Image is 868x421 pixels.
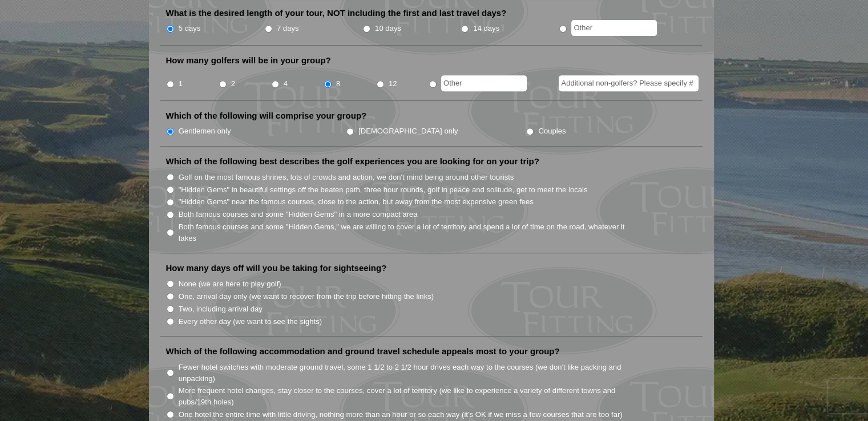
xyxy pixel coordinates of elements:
label: Both famous courses and some "Hidden Gems" in a more compact area [179,209,418,220]
label: None (we are here to play golf) [179,278,281,290]
label: "Hidden Gems" in beautiful settings off the beaten path, three hour rounds, golf in peace and sol... [179,184,588,196]
label: Which of the following best describes the golf experiences you are looking for on your trip? [166,156,539,167]
label: 8 [336,78,340,90]
label: Which of the following will comprise your group? [166,110,367,122]
label: Fewer hotel switches with moderate ground travel, some 1 1/2 to 2 1/2 hour drives each way to the... [179,362,637,384]
label: Two, including arrival day [179,303,263,315]
label: Both famous courses and some "Hidden Gems," we are willing to cover a lot of territory and spend ... [179,221,637,244]
label: More frequent hotel changes, stay closer to the courses, cover a lot of territory (we like to exp... [179,385,637,407]
label: One, arrival day only (we want to recover from the trip before hitting the links) [179,291,434,302]
label: 4 [284,78,288,90]
input: Additional non-golfers? Please specify # [559,75,699,91]
label: How many golfers will be in your group? [166,55,331,66]
label: 10 days [375,23,401,34]
label: 7 days [277,23,299,34]
label: Couples [538,126,566,137]
label: One hotel the entire time with little driving, nothing more than an hour or so each way (it’s OK ... [179,409,623,420]
label: How many days off will you be taking for sightseeing? [166,262,387,274]
label: Gentlemen only [179,126,231,137]
label: 2 [231,78,235,90]
label: Every other day (we want to see the sights) [179,316,322,327]
label: [DEMOGRAPHIC_DATA] only [358,126,458,137]
label: 12 [389,78,397,90]
label: Which of the following accommodation and ground travel schedule appeals most to your group? [166,346,560,357]
input: Other [571,20,657,36]
label: "Hidden Gems" near the famous courses, close to the action, but away from the most expensive gree... [179,196,534,208]
label: Golf on the most famous shrines, lots of crowds and action, we don't mind being around other tour... [179,172,514,183]
label: What is the desired length of your tour, NOT including the first and last travel days? [166,7,507,19]
label: 1 [179,78,183,90]
input: Other [441,75,527,91]
label: 5 days [179,23,201,34]
label: 14 days [473,23,499,34]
